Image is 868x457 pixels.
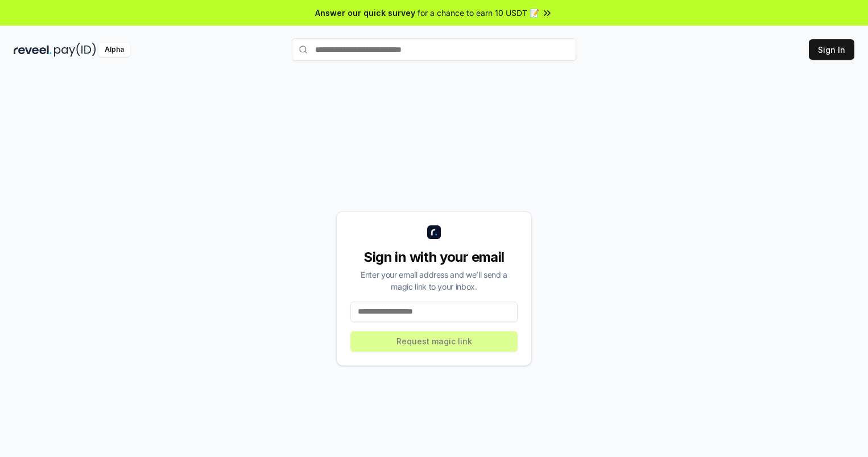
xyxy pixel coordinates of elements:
img: logo_small [427,225,441,239]
span: for a chance to earn 10 USDT 📝 [418,7,539,19]
div: Alpha [98,43,130,57]
span: Answer our quick survey [315,7,415,19]
img: pay_id [54,43,96,57]
button: Sign In [809,39,854,60]
div: Sign in with your email [350,248,518,266]
div: Enter your email address and we’ll send a magic link to your inbox. [350,269,518,293]
img: reveel_dark [14,43,52,57]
